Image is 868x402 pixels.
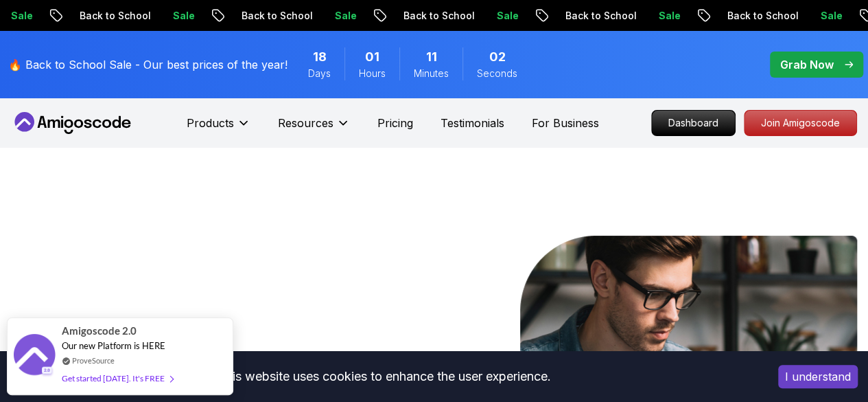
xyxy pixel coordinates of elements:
[359,67,386,80] span: Hours
[554,9,647,23] p: Back to School
[716,9,809,23] p: Back to School
[62,323,137,339] span: Amigoscode 2.0
[477,67,517,80] span: Seconds
[313,47,327,67] span: 18 Days
[647,9,691,23] p: Sale
[744,110,857,136] a: Join Amigoscode
[744,111,856,135] p: Join Amigoscode
[68,9,161,23] p: Back to School
[778,365,858,388] button: Accept cookies
[426,47,437,67] span: 11 Minutes
[489,47,506,67] span: 2 Seconds
[161,9,205,23] p: Sale
[323,9,367,23] p: Sale
[651,110,736,136] a: Dashboard
[62,370,173,386] div: Get started [DATE]. It's FREE
[441,115,504,131] a: Testimonials
[809,9,853,23] p: Sale
[532,115,599,131] a: For Business
[377,115,413,131] a: Pricing
[62,340,165,351] span: Our new Platform is HERE
[14,334,55,379] img: provesource social proof notification image
[392,9,485,23] p: Back to School
[365,47,379,67] span: 1 Hours
[187,115,250,142] button: Products
[278,115,333,131] p: Resources
[8,56,288,73] p: 🔥 Back to School Sale - Our best prices of the year!
[187,115,234,131] p: Products
[414,67,449,80] span: Minutes
[10,361,758,392] div: This website uses cookies to enhance the user experience.
[308,67,331,80] span: Days
[230,9,323,23] p: Back to School
[72,356,115,365] a: ProveSource
[780,56,834,73] p: Grab Now
[652,111,735,135] p: Dashboard
[485,9,529,23] p: Sale
[278,115,350,142] button: Resources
